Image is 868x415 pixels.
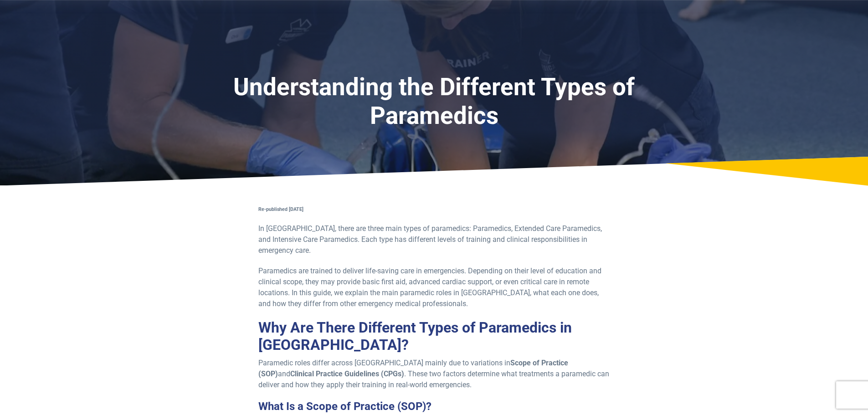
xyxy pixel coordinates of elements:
h3: What Is a Scope of Practice (SOP)? [258,400,610,413]
h1: Understanding the Different Types of Paramedics [199,73,669,131]
p: Paramedic roles differ across [GEOGRAPHIC_DATA] mainly due to variations in and . These two facto... [258,358,610,390]
strong: Scope of Practice (SOP) [258,359,568,378]
strong: Clinical Practice Guidelines (CPGs) [290,369,404,378]
p: Paramedics are trained to deliver life-saving care in emergencies. Depending on their level of ed... [258,266,610,309]
h2: Why Are There Different Types of Paramedics in [GEOGRAPHIC_DATA]? [258,319,610,354]
p: In [GEOGRAPHIC_DATA], there are three main types of paramedics: Paramedics, Extended Care Paramed... [258,223,610,256]
strong: Re-published [DATE] [258,206,303,212]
